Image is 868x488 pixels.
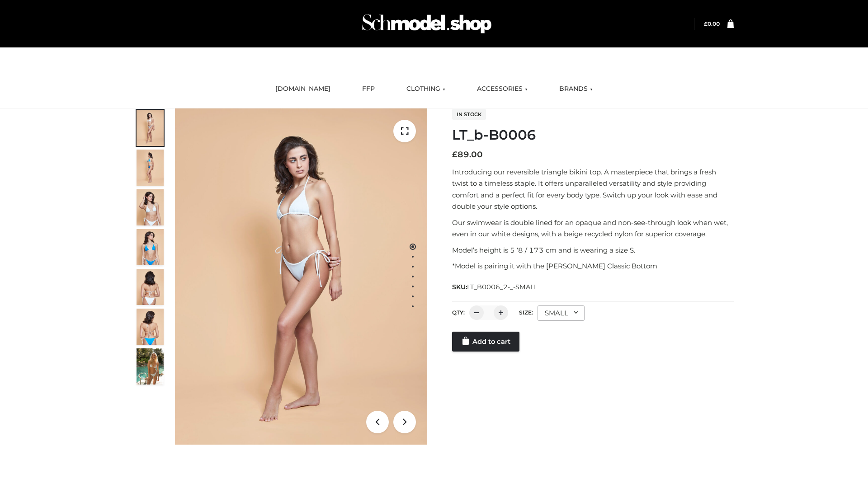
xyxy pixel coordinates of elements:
bdi: 0.00 [704,20,720,27]
label: QTY: [452,309,465,316]
span: £ [452,150,458,160]
label: Size: [519,309,533,316]
span: LT_B0006_2-_-SMALL [467,283,538,291]
img: ArielClassicBikiniTop_CloudNine_AzureSky_OW114ECO_7-scaled.jpg [137,269,164,305]
a: BRANDS [552,79,599,99]
img: Schmodel Admin 964 [359,6,495,42]
img: Arieltop_CloudNine_AzureSky2.jpg [137,348,164,385]
a: Add to cart [452,332,519,352]
p: *Model is pairing it with the [PERSON_NAME] Classic Bottom [452,260,734,272]
a: CLOTHING [400,79,452,99]
span: £ [704,20,708,27]
p: Model’s height is 5 ‘8 / 173 cm and is wearing a size S. [452,244,734,256]
p: Introducing our reversible triangle bikini top. A masterpiece that brings a fresh twist to a time... [452,166,734,212]
a: £0.00 [704,20,720,27]
img: ArielClassicBikiniTop_CloudNine_AzureSky_OW114ECO_2-scaled.jpg [137,150,164,186]
img: ArielClassicBikiniTop_CloudNine_AzureSky_OW114ECO_1-scaled.jpg [137,110,164,146]
bdi: 89.00 [452,150,483,160]
img: ArielClassicBikiniTop_CloudNine_AzureSky_OW114ECO_8-scaled.jpg [137,309,164,345]
img: ArielClassicBikiniTop_CloudNine_AzureSky_OW114ECO_1 [175,108,427,445]
a: FFP [355,79,382,99]
span: In stock [452,109,486,120]
p: Our swimwear is double lined for an opaque and non-see-through look when wet, even in our white d... [452,217,734,240]
span: SKU: [452,282,538,292]
h1: LT_b-B0006 [452,127,734,143]
img: ArielClassicBikiniTop_CloudNine_AzureSky_OW114ECO_4-scaled.jpg [137,229,164,265]
a: [DOMAIN_NAME] [269,79,337,99]
div: SMALL [538,305,585,321]
img: ArielClassicBikiniTop_CloudNine_AzureSky_OW114ECO_3-scaled.jpg [137,189,164,225]
a: ACCESSORIES [470,79,534,99]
